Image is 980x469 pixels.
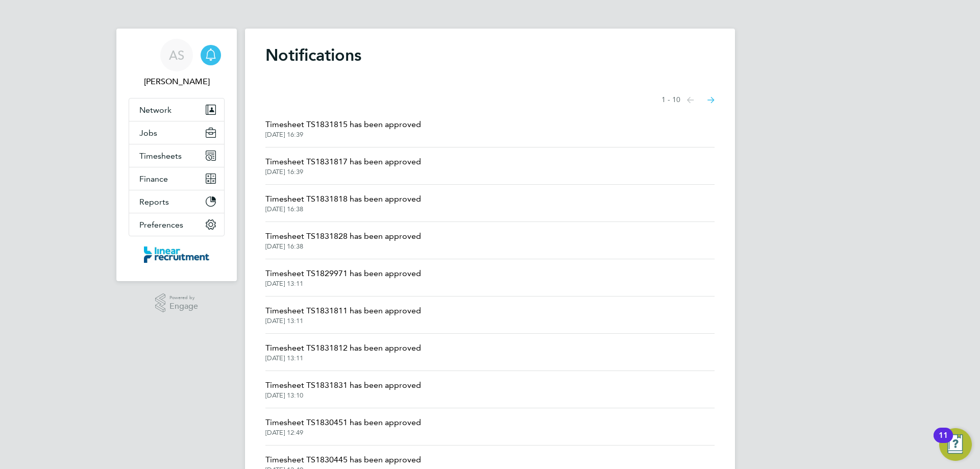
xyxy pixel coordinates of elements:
span: Alyssa Smith [129,76,225,88]
button: Open Resource Center, 11 new notifications [939,428,972,461]
span: [DATE] 12:49 [265,429,421,437]
span: AS [169,48,184,62]
a: Powered byEngage [155,293,199,313]
a: Timesheet TS1831811 has been approved[DATE] 13:11 [265,305,421,325]
a: Timesheet TS1831831 has been approved[DATE] 13:10 [265,379,421,400]
span: Timesheet TS1831815 has been approved [265,118,421,131]
span: Timesheet TS1829971 has been approved [265,267,421,280]
a: Timesheet TS1831828 has been approved[DATE] 16:38 [265,230,421,251]
span: [DATE] 16:39 [265,131,421,139]
span: 1 - 10 [661,95,680,105]
span: [DATE] 13:10 [265,391,421,400]
button: Finance [129,167,224,190]
span: [DATE] 13:11 [265,354,421,362]
button: Reports [129,190,224,213]
nav: Main navigation [116,29,237,281]
button: Timesheets [129,144,224,167]
span: Timesheet TS1830445 has been approved [265,454,421,466]
span: [DATE] 16:38 [265,205,421,213]
button: Jobs [129,121,224,144]
a: Timesheet TS1830451 has been approved[DATE] 12:49 [265,416,421,437]
a: Timesheet TS1831817 has been approved[DATE] 16:39 [265,156,421,176]
span: Timesheet TS1831811 has been approved [265,305,421,317]
span: [DATE] 16:38 [265,242,421,251]
span: [DATE] 13:11 [265,317,421,325]
a: Go to home page [129,246,225,263]
span: Finance [139,174,168,184]
a: Timesheet TS1831818 has been approved[DATE] 16:38 [265,193,421,213]
nav: Select page of notifications list [661,90,715,110]
span: Timesheet TS1831828 has been approved [265,230,421,242]
div: 11 [939,435,948,449]
span: Timesheet TS1831818 has been approved [265,193,421,205]
button: Preferences [129,213,224,236]
a: Timesheet TS1831812 has been approved[DATE] 13:11 [265,342,421,362]
img: linearrecruitment-logo-retina.png [144,246,209,263]
h1: Notifications [265,45,715,65]
span: [DATE] 13:11 [265,280,421,288]
span: Engage [169,302,198,311]
span: Timesheet TS1831831 has been approved [265,379,421,391]
button: Network [129,98,224,121]
a: Timesheet TS1831815 has been approved[DATE] 16:39 [265,118,421,139]
a: AS[PERSON_NAME] [129,39,225,88]
span: Timesheet TS1830451 has been approved [265,416,421,429]
span: Powered by [169,293,198,302]
span: [DATE] 16:39 [265,168,421,176]
span: Timesheet TS1831817 has been approved [265,156,421,168]
span: Network [139,105,171,115]
span: Preferences [139,220,183,230]
span: Reports [139,197,169,207]
span: Timesheets [139,151,182,161]
a: Timesheet TS1829971 has been approved[DATE] 13:11 [265,267,421,288]
span: Timesheet TS1831812 has been approved [265,342,421,354]
span: Jobs [139,128,157,138]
